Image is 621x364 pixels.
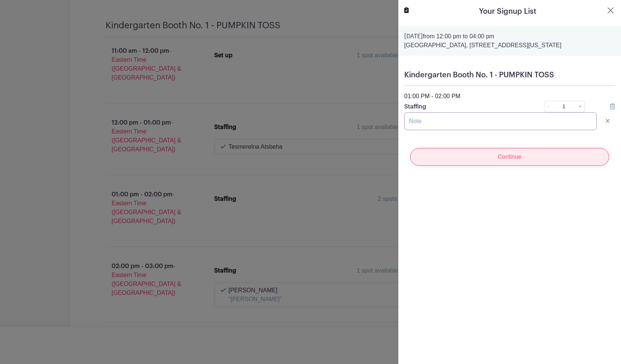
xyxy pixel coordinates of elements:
[544,101,552,112] a: -
[400,92,620,101] div: 01:00 PM - 02:00 PM
[404,112,597,130] input: Note
[479,6,536,17] h5: Your Signup List
[410,148,609,166] input: Continue
[404,33,423,39] strong: [DATE]
[404,41,615,50] p: [GEOGRAPHIC_DATA], [STREET_ADDRESS][US_STATE]
[404,32,615,41] p: from 12:00 pm to 04:00 pm
[606,6,615,15] button: Close
[576,101,585,112] a: +
[404,102,524,111] p: Staffing
[404,71,615,80] h5: Kindergarten Booth No. 1 - PUMPKIN TOSS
